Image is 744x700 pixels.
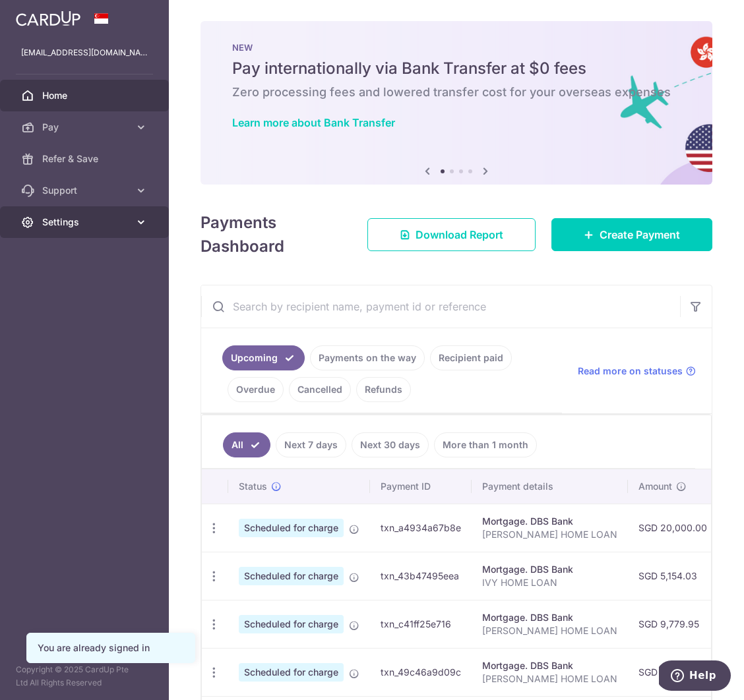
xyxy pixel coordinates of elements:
[628,600,718,648] td: SGD 9,779.95
[578,365,683,378] span: Read more on statuses
[42,216,129,229] span: Settings
[16,11,80,26] img: CardUp
[222,345,305,370] a: Upcoming
[239,663,344,682] span: Scheduled for charge
[310,345,425,370] a: Payments on the way
[239,480,267,493] span: Status
[239,567,344,585] span: Scheduled for charge
[289,377,351,402] a: Cancelled
[482,672,617,685] p: [PERSON_NAME] HOME LOAN
[42,152,129,165] span: Refer & Save
[42,121,129,134] span: Pay
[21,46,148,59] p: [EMAIL_ADDRESS][DOMAIN_NAME]
[430,345,512,370] a: Recipient paid
[367,218,536,251] a: Download Report
[42,184,129,197] span: Support
[42,89,129,102] span: Home
[482,659,617,672] div: Mortgage. DBS Bank
[223,432,270,457] a: All
[578,365,696,378] a: Read more on statuses
[434,432,537,457] a: More than 1 month
[482,515,617,528] div: Mortgage. DBS Bank
[232,116,395,129] a: Learn more about Bank Transfer
[628,648,718,696] td: SGD 20,000.00
[352,432,429,457] a: Next 30 days
[38,641,184,655] div: You are already signed in
[628,552,718,600] td: SGD 5,154.03
[482,563,617,576] div: Mortgage. DBS Bank
[482,528,617,541] p: [PERSON_NAME] HOME LOAN
[228,377,284,402] a: Overdue
[232,58,681,79] h5: Pay internationally via Bank Transfer at $0 fees
[638,480,672,493] span: Amount
[356,377,411,402] a: Refunds
[628,504,718,552] td: SGD 20,000.00
[239,615,344,633] span: Scheduled for charge
[416,227,503,243] span: Download Report
[201,211,344,258] h4: Payments Dashboard
[551,218,712,251] a: Create Payment
[201,21,712,185] img: Bank transfer banner
[232,42,681,53] p: NEW
[370,469,472,504] th: Payment ID
[232,84,681,100] h6: Zero processing fees and lowered transfer cost for your overseas expenses
[482,576,617,589] p: IVY HOME LOAN
[370,552,472,600] td: txn_43b47495eea
[370,648,472,696] td: txn_49c46a9d09c
[472,469,628,504] th: Payment details
[370,504,472,552] td: txn_a4934a67b8e
[201,285,680,328] input: Search by recipient name, payment id or reference
[370,600,472,648] td: txn_c41ff25e716
[482,611,617,624] div: Mortgage. DBS Bank
[600,227,680,243] span: Create Payment
[482,624,617,637] p: [PERSON_NAME] HOME LOAN
[276,432,346,457] a: Next 7 days
[239,519,344,537] span: Scheduled for charge
[659,660,731,693] iframe: Opens a widget where you can find more information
